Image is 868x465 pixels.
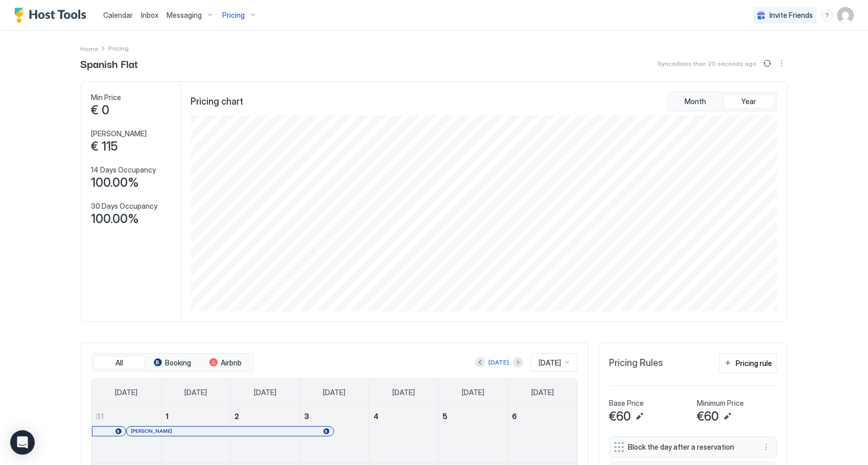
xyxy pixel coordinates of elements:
button: Edit [634,410,646,423]
span: 100.00% [91,211,139,227]
span: 6 [512,412,517,421]
span: 30 Days Occupancy [91,202,158,211]
a: September 4, 2025 [369,407,438,426]
span: [DATE] [254,388,276,397]
div: Block the day after a reservation menu [609,436,777,458]
div: Breadcrumb [81,43,99,54]
td: September 3, 2025 [300,407,369,463]
td: September 2, 2025 [230,407,300,463]
span: Base Price [609,399,644,408]
div: Pricing rule [736,358,772,369]
span: Calendar [103,11,133,19]
span: Month [685,97,707,106]
span: 100.00% [91,175,139,190]
span: [DATE] [392,388,415,397]
span: [DATE] [184,388,207,397]
a: September 3, 2025 [300,407,369,426]
span: 5 [443,412,448,421]
span: [DATE] [115,388,137,397]
span: Messaging [167,11,202,20]
a: Friday [452,379,495,406]
span: € 115 [91,139,118,154]
button: More options [760,441,772,453]
span: Booking [165,358,191,368]
a: Monday [174,379,217,406]
span: Synced less than 20 seconds ago [658,60,757,67]
span: Year [741,97,756,106]
button: More options [776,57,788,69]
div: tab-group [91,353,254,373]
a: August 31, 2025 [92,407,161,426]
span: Minimum Price [697,399,744,408]
span: Pricing Rules [609,357,664,369]
div: [PERSON_NAME] [131,428,330,434]
a: September 2, 2025 [230,407,299,426]
a: Saturday [521,379,564,406]
span: Block the day after a reservation [628,443,750,452]
span: [DATE] [531,388,554,397]
span: [DATE] [539,358,561,368]
button: [DATE] [487,356,511,369]
span: All [115,358,123,368]
span: Home [81,45,99,53]
td: September 6, 2025 [508,407,577,463]
a: Home [81,43,99,54]
a: Calendar [103,10,133,20]
span: € 0 [91,103,110,118]
span: 4 [373,412,379,421]
span: €60 [697,409,719,424]
span: Min Price [91,93,122,102]
td: September 1, 2025 [161,407,230,463]
span: Inbox [141,11,158,19]
a: Sunday [105,379,148,406]
button: Booking [147,356,198,370]
td: September 4, 2025 [369,407,438,463]
td: September 5, 2025 [438,407,508,463]
button: Next month [513,357,523,368]
a: Tuesday [244,379,287,406]
a: Host Tools Logo [14,8,91,23]
span: [DATE] [462,388,484,397]
span: 1 [166,412,169,421]
a: Thursday [382,379,425,406]
div: menu [821,9,833,21]
a: September 6, 2025 [508,407,577,426]
span: [DATE] [323,388,345,397]
div: menu [760,441,772,453]
span: 14 Days Occupancy [91,165,156,175]
a: Inbox [141,10,158,20]
span: Pricing chart [191,96,244,108]
a: Wednesday [313,379,356,406]
button: Airbnb [200,356,251,370]
span: [PERSON_NAME] [131,428,172,434]
span: Pricing [222,11,245,20]
span: Breadcrumb [109,44,129,52]
span: [PERSON_NAME] [91,129,147,138]
div: menu [776,57,788,69]
button: All [94,356,145,370]
button: Sync prices [761,57,773,69]
div: Open Intercom Messenger [10,430,35,455]
button: Pricing rule [719,353,777,373]
span: Invite Friends [769,11,813,20]
div: tab-group [668,92,777,111]
span: 31 [96,412,104,421]
span: Airbnb [221,358,242,368]
a: September 1, 2025 [161,407,230,426]
span: 3 [304,412,309,421]
td: August 31, 2025 [92,407,161,463]
span: Spanish Flat [81,56,138,71]
button: Month [670,94,721,109]
a: September 5, 2025 [439,407,508,426]
span: €60 [609,409,631,424]
button: Year [723,94,775,109]
span: 2 [234,412,239,421]
div: User profile [837,7,854,23]
button: Previous month [475,357,485,368]
button: Edit [721,410,734,423]
div: [DATE] [489,358,509,367]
